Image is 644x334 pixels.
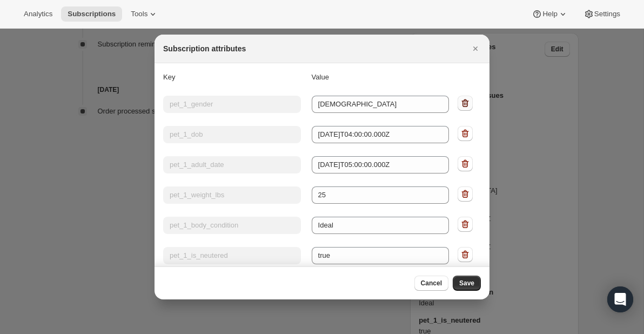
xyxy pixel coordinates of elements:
[525,6,574,22] button: Help
[577,6,627,22] button: Settings
[414,276,448,291] button: Cancel
[68,10,116,18] span: Subscriptions
[607,286,633,312] div: Open Intercom Messenger
[542,10,557,18] span: Help
[163,73,175,81] span: Key
[594,10,620,18] span: Settings
[61,6,122,22] button: Subscriptions
[163,43,246,54] h2: Subscription attributes
[468,41,483,56] button: Close
[124,6,165,22] button: Tools
[24,10,52,18] span: Analytics
[459,279,474,288] span: Save
[453,276,481,291] button: Save
[312,73,329,81] span: Value
[421,279,442,288] span: Cancel
[17,6,59,22] button: Analytics
[131,10,147,18] span: Tools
